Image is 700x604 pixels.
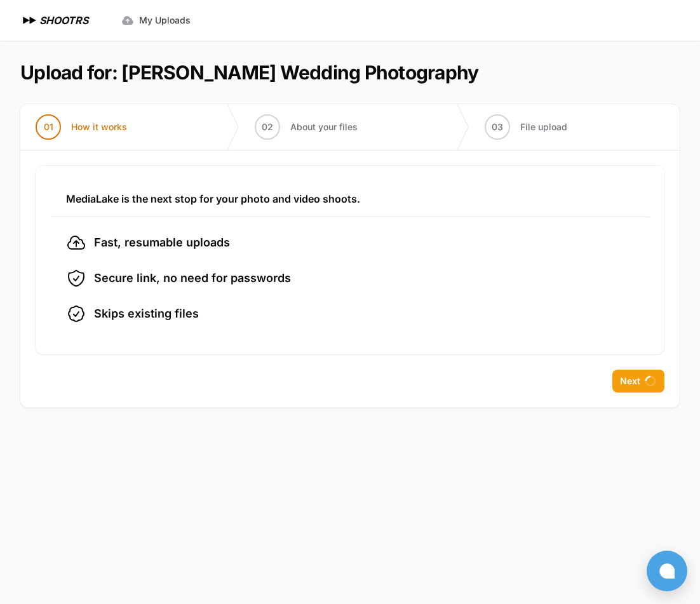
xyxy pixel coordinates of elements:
[20,13,88,28] a: SHOOTRS SHOOTRS
[94,269,291,287] span: Secure link, no need for passwords
[239,104,373,150] button: 02 About your files
[647,551,687,591] button: Open chat window
[114,9,198,32] a: My Uploads
[44,121,53,133] span: 01
[20,13,39,28] img: SHOOTRS
[492,121,503,133] span: 03
[469,104,582,150] button: 03 File upload
[520,121,567,133] span: File upload
[290,121,358,133] span: About your files
[620,375,640,387] span: Next
[139,14,191,27] span: My Uploads
[262,121,273,133] span: 02
[94,305,199,323] span: Skips existing files
[94,234,230,252] span: Fast, resumable uploads
[66,191,634,206] h3: MediaLake is the next stop for your photo and video shoots.
[20,61,478,84] h1: Upload for: [PERSON_NAME] Wedding Photography
[71,121,127,133] span: How it works
[612,370,664,393] button: Next
[39,13,88,28] h1: SHOOTRS
[20,104,142,150] button: 01 How it works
